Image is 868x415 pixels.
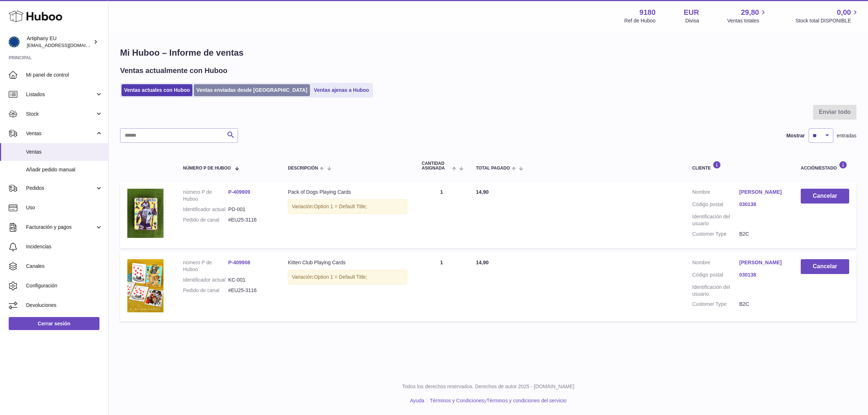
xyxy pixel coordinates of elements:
dd: PD-001 [228,206,273,213]
td: 1 [414,181,469,248]
div: Pack of Dogs Playing Cards [288,189,407,196]
span: Option 1 = Default Title; [314,204,367,209]
dt: Customer Type [692,231,739,238]
span: Incidencias [26,243,103,250]
strong: EUR [684,8,699,17]
dd: B2C [739,301,786,308]
span: Total pagado [476,166,510,171]
a: 030138 [739,271,786,278]
span: Stock [26,111,95,117]
span: Ventas [26,149,103,155]
span: entradas [837,132,856,139]
a: P-409909 [228,189,250,195]
span: 14,90 [476,189,489,195]
span: Facturación y pagos [26,224,95,231]
dt: Identificación del usuario [692,213,739,227]
dt: Pedido de canal [183,287,228,294]
dt: Pedido de canal [183,217,228,223]
dt: Identificador actual [183,277,228,283]
a: Términos y Condiciones [430,398,484,403]
span: [EMAIL_ADDRESS][DOMAIN_NAME] [27,42,106,48]
dt: Identificador actual [183,206,228,213]
span: Canales [26,263,103,270]
span: Option 1 = Default Title; [314,274,367,280]
dt: Identificación del usuario [692,284,739,298]
button: Cancelar [801,189,849,204]
span: 29,80 [741,8,759,17]
a: Cerrar sesión [9,317,99,330]
span: Configuración [26,282,103,289]
div: Kitten Club Playing Cards [288,259,407,266]
dd: #EU25-3116 [228,287,273,294]
span: Mi panel de control [26,72,103,78]
a: P-409908 [228,260,250,265]
span: 0,00 [837,8,851,17]
strong: 9180 [639,8,656,17]
span: Stock total DISPONIBLE [796,17,859,24]
dt: Nombre [692,189,739,197]
span: Ventas totales [727,17,767,24]
span: Descripción [288,166,318,171]
button: Cancelar [801,259,849,274]
h2: Ventas actualmente con Huboo [120,66,227,76]
div: Divisa [685,17,699,24]
a: 030138 [739,201,786,208]
span: Añadir pedido manual [26,166,103,173]
div: Variación: [288,270,407,284]
dt: Nombre [692,259,739,268]
dd: #EU25-3116 [228,217,273,223]
a: 0,00 Stock total DISPONIBLE [796,8,859,24]
span: número P de Huboo [183,166,231,171]
div: Artiphany EU [27,35,92,49]
span: 14,90 [476,260,489,265]
a: [PERSON_NAME] [739,189,786,196]
span: Pedidos [26,185,95,192]
span: Uso [26,204,103,211]
h1: Mi Huboo – Informe de ventas [120,47,856,59]
img: internalAdmin-9180@internal.huboo.com [9,37,20,47]
td: 1 [414,252,469,321]
dd: B2C [739,231,786,238]
a: [PERSON_NAME] [739,259,786,266]
div: Variación: [288,199,407,214]
dt: Código postal [692,201,739,210]
span: Ventas [26,130,95,137]
span: Cantidad ASIGNADA [422,161,450,171]
a: 29,80 Ventas totales [727,8,767,24]
dt: Código postal [692,271,739,280]
a: Términos y condiciones del servicio [486,398,566,403]
dt: número P de Huboo [183,259,228,273]
div: Cliente [692,161,786,171]
div: Acción/Estado [801,161,849,171]
img: 91801728293543.jpg [127,189,163,238]
dt: número P de Huboo [183,189,228,202]
p: Todos los derechos reservados. Derechos de autor 2025 - [DOMAIN_NAME] [114,383,862,390]
a: Ventas enviadas desde [GEOGRAPHIC_DATA] [194,84,310,96]
img: 91801728293610.jpg [127,259,163,312]
label: Mostrar [786,132,805,139]
a: Ventas ajenas a Huboo [311,84,372,96]
dt: Customer Type [692,301,739,308]
a: Ventas actuales con Huboo [122,84,192,96]
a: Ayuda [410,398,424,403]
dd: KC-001 [228,277,273,283]
li: y [427,397,566,404]
div: Ref de Huboo [624,17,655,24]
span: Devoluciones [26,302,103,309]
span: Listados [26,91,95,98]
